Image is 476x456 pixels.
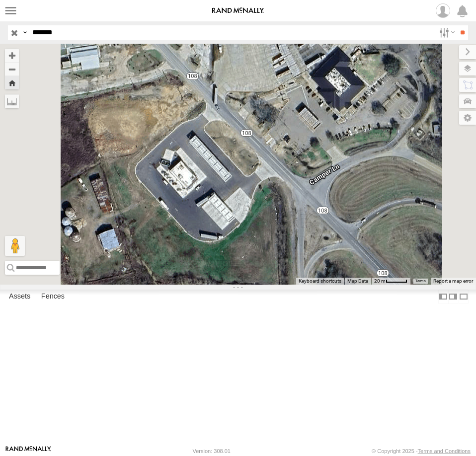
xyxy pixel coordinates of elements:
[371,278,410,285] button: Map Scale: 20 m per 40 pixels
[415,279,426,283] a: Terms (opens in new tab)
[5,49,19,62] button: Zoom in
[193,448,231,454] div: Version: 308.01
[374,278,386,284] span: 20 m
[21,25,29,40] label: Search Query
[435,25,457,40] label: Search Filter Options
[459,111,476,125] label: Map Settings
[438,290,448,304] label: Dock Summary Table to the Left
[36,290,70,304] label: Fences
[5,76,19,89] button: Zoom Home
[212,7,264,14] img: rand-logo.svg
[459,290,469,304] label: Hide Summary Table
[5,236,25,256] button: Drag Pegman onto the map to open Street View
[418,448,471,454] a: Terms and Conditions
[5,446,51,456] a: Visit our Website
[448,290,458,304] label: Dock Summary Table to the Right
[347,278,368,285] button: Map Data
[5,62,19,76] button: Zoom out
[372,448,471,454] div: © Copyright 2025 -
[4,290,35,304] label: Assets
[299,278,341,285] button: Keyboard shortcuts
[5,94,19,108] label: Measure
[433,278,473,284] a: Report a map error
